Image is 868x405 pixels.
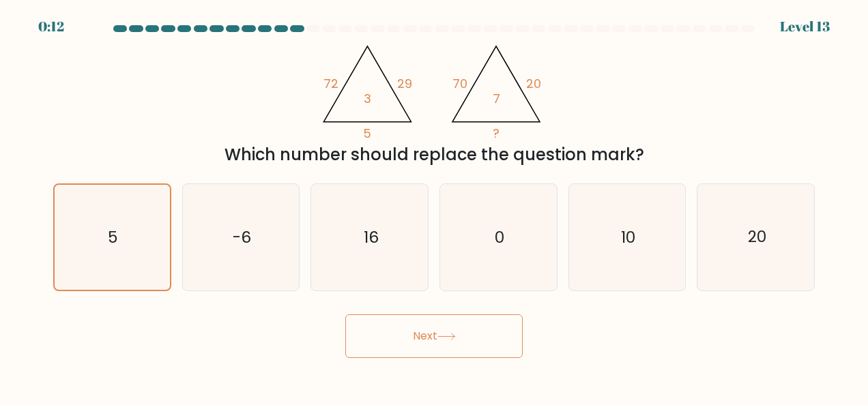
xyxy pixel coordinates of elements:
[495,226,504,248] text: 0
[61,142,807,167] div: Which number should replace the question mark?
[397,75,412,92] tspan: 29
[525,75,540,92] tspan: 20
[492,90,500,107] tspan: 7
[233,226,251,248] text: -6
[345,314,523,358] button: Next
[323,75,338,92] tspan: 72
[363,90,371,107] tspan: 3
[38,16,64,37] div: 0:12
[493,125,500,142] tspan: ?
[748,226,766,248] text: 20
[108,226,118,248] text: 5
[621,226,635,248] text: 10
[780,16,830,37] div: Level 13
[452,75,467,92] tspan: 70
[363,125,371,142] tspan: 5
[363,226,378,248] text: 16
